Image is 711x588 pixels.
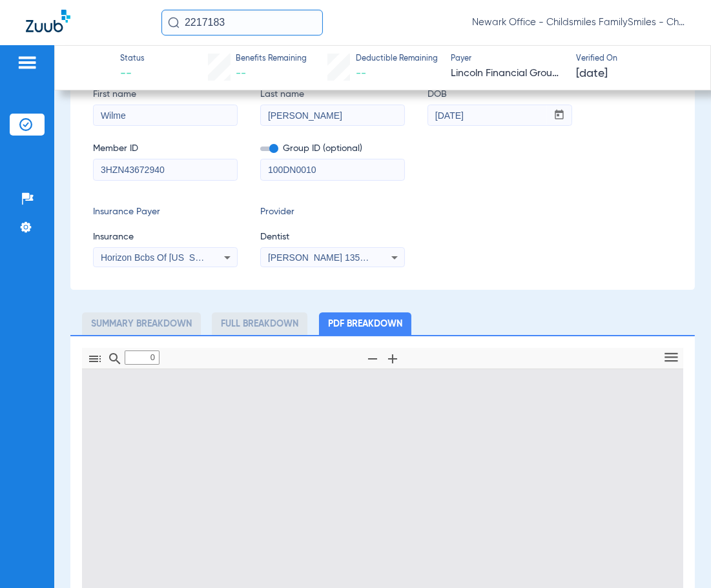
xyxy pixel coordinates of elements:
[382,359,402,369] pdf-shy-button: Zoom In
[168,17,180,28] img: Search Icon
[82,312,201,335] li: Summary Breakdown
[120,66,145,82] span: --
[101,252,220,263] span: Horizon Bcbs Of [US_STATE]
[547,105,572,126] button: Open calendar
[260,205,405,219] span: Provider
[356,54,438,65] span: Deductible Remaining
[212,312,307,335] li: Full Breakdown
[125,350,160,365] input: Page
[451,66,564,82] span: Lincoln Financial Group (Lincoln National Life)
[93,142,238,156] span: Member ID
[236,68,246,79] span: --
[646,526,711,588] iframe: Chat Widget
[576,66,608,82] span: [DATE]
[472,16,685,29] span: Newark Office - Childsmiles FamilySmiles - ChildSmiles [GEOGRAPHIC_DATA] - [GEOGRAPHIC_DATA] Gene...
[93,88,238,101] span: First name
[663,349,680,366] svg: Tools
[268,252,395,263] span: [PERSON_NAME] 1356865745
[17,55,37,70] img: hamburger-icon
[93,230,238,244] span: Insurance
[26,10,70,32] img: Zuub Logo
[105,359,125,369] pdf-shy-button: Find in Document
[362,350,384,369] button: Zoom Out
[93,205,238,219] span: Insurance Payer
[362,359,382,369] pdf-shy-button: Zoom Out
[428,88,572,101] span: DOB
[660,350,682,367] button: Tools
[85,359,105,369] pdf-shy-button: Toggle Sidebar
[382,350,404,369] button: Zoom In
[120,54,145,65] span: Status
[260,230,405,244] span: Dentist
[161,10,323,35] input: Search for patients
[260,88,405,101] span: Last name
[236,54,307,65] span: Benefits Remaining
[576,54,690,65] span: Verified On
[319,312,411,335] li: PDF Breakdown
[451,54,564,65] span: Payer
[260,142,405,156] span: Group ID (optional)
[356,68,366,79] span: --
